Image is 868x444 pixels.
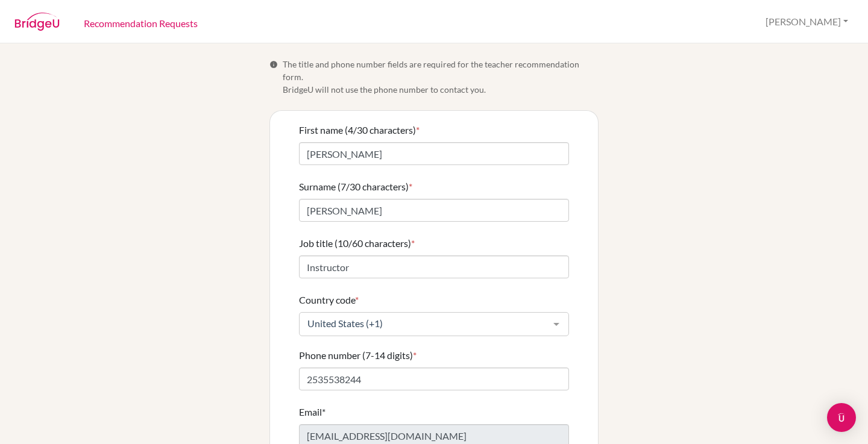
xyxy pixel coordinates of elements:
[299,180,412,194] label: Surname (7/30 characters)
[299,236,415,251] label: Job title (10/60 characters)
[269,60,278,69] span: Info
[827,403,856,432] div: Open Intercom Messenger
[283,58,599,96] span: The title and phone number fields are required for the teacher recommendation form. BridgeU will ...
[74,2,207,43] a: Recommendation Requests
[299,405,325,419] label: Email*
[299,348,417,363] label: Phone number (7-14 digits)
[299,255,569,278] input: Enter your job title
[14,13,60,31] img: BridgeU logo
[299,142,569,165] input: Enter your first name
[299,367,569,390] input: Enter your number
[299,123,420,137] label: First name (4/30 characters)
[304,317,544,330] span: United States (+1)
[299,293,359,307] label: Country code
[299,199,569,222] input: Enter your surname
[760,10,854,33] button: [PERSON_NAME]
